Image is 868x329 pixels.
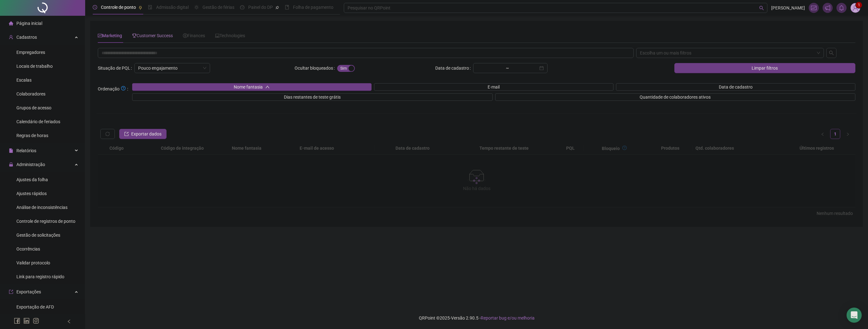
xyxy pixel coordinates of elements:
label: Ocultar bloqueados [295,63,337,73]
span: file [9,148,13,153]
span: Regras de horas [16,133,48,138]
a: 1 [830,129,840,139]
span: Data de cadastro [719,84,753,90]
span: Reportar bug e/ou melhoria [481,315,535,320]
span: Relatórios [16,148,36,153]
label: Data de cadastro [435,63,473,73]
span: home [9,21,13,26]
span: Empregadores [16,50,45,55]
span: file-done [148,5,152,9]
li: Próxima página [843,129,853,139]
span: Quantidade de colaboradores ativos [640,94,711,101]
button: Quantidade de colaboradores ativos [495,93,856,101]
span: Ordenação : [98,84,128,92]
sup: Atualize o seu contato no menu Meus Dados [856,2,862,8]
footer: QRPoint © 2025 - 2.90.5 - [85,307,868,329]
span: Controle de ponto [101,5,136,10]
span: dollar [183,33,187,38]
span: Página inicial [16,21,42,26]
span: Grupos de acesso [16,105,51,110]
span: book [285,5,289,9]
span: dashboard [240,5,244,9]
span: Validar protocolo [16,260,50,265]
span: 1 [858,3,860,7]
button: right [843,129,853,139]
div: Open Intercom Messenger [847,308,862,323]
span: Cadastros [16,35,37,40]
span: Colaboradores [16,91,45,96]
img: 94382 [851,3,860,13]
span: Folha de pagamento [293,5,333,10]
span: Customer Success [132,33,173,38]
button: Dias restantes de teste grátis [132,93,493,101]
span: left [67,319,71,324]
span: Exportação de AFD [16,304,54,309]
span: Exportar dados [131,130,161,137]
button: E-mail [374,83,613,91]
span: Link para registro rápido [16,274,64,279]
span: Escalas [16,78,32,83]
span: [PERSON_NAME] [771,4,805,11]
span: search [759,6,764,10]
span: fund [811,5,817,11]
span: pushpin [138,6,142,9]
span: Technologies [215,33,245,38]
span: fund [98,33,102,38]
div: ~ [503,66,512,70]
button: Data de cadastro [616,83,855,91]
span: up [265,85,270,89]
span: Limpar filtros [752,65,778,72]
span: Pouco engajamento [138,63,206,73]
span: Dias restantes de teste grátis [284,94,341,101]
span: export [9,290,13,294]
span: bell [839,5,844,11]
li: Página anterior [818,129,828,139]
span: Finances [183,33,205,38]
span: laptop [215,33,220,38]
span: Calendário de feriados [16,119,60,124]
span: notification [825,5,830,11]
span: Gestão de férias [202,5,234,10]
button: Ordenação: [120,84,127,92]
span: clock-circle [93,5,97,9]
span: right [846,132,850,136]
span: instagram [33,318,39,324]
span: pushpin [275,6,279,9]
span: Marketing [98,33,122,38]
button: Nome fantasiaup [132,83,372,91]
span: Gestão de solicitações [16,233,60,238]
span: Versão [451,315,465,320]
li: 1 [830,129,840,139]
span: E-mail [488,84,500,90]
span: facebook [14,318,20,324]
button: left [818,129,828,139]
span: lock [9,162,13,167]
label: Situação de PQL [98,63,134,73]
span: Exportações [16,289,41,294]
span: Análise de inconsistências [16,205,67,210]
span: Ajustes da folha [16,177,48,182]
span: Nome fantasia [234,84,263,90]
span: export [124,132,129,136]
span: user-add [9,35,13,39]
span: Admissão digital [156,5,189,10]
span: Ocorrências [16,246,40,251]
span: Administração [16,162,45,167]
span: linkedin [23,318,30,324]
button: Exportar dados [119,129,167,139]
button: Limpar filtros [674,63,855,73]
span: question-circle [121,86,126,90]
span: Controle de registros de ponto [16,219,75,224]
button: sync [100,129,115,139]
span: sun [194,5,199,9]
span: trophy [132,33,137,38]
span: Painel do DP [248,5,273,10]
span: Locais de trabalho [16,64,53,69]
span: left [821,132,824,136]
span: Ajustes rápidos [16,191,47,196]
